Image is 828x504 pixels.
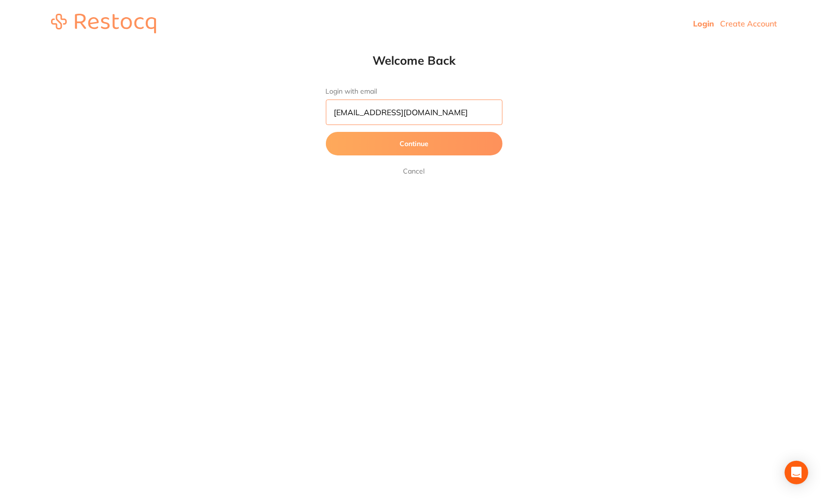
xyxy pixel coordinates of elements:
[693,19,714,28] a: Login
[720,19,777,28] a: Create Account
[326,132,503,155] button: Continue
[306,53,522,68] h1: Welcome Back
[785,461,808,484] div: Open Intercom Messenger
[326,87,503,96] label: Login with email
[401,165,427,177] a: Cancel
[51,14,156,33] img: restocq_logo.svg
